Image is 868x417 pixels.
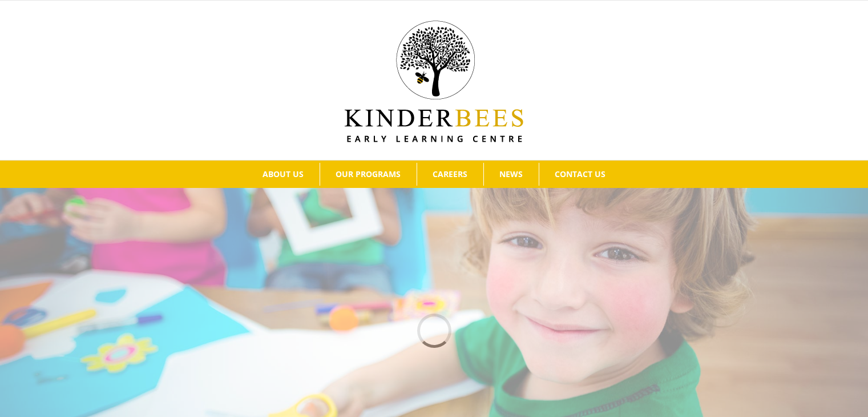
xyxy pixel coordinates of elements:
span: ABOUT US [263,170,304,178]
a: CAREERS [417,163,483,186]
span: OUR PROGRAMS [336,170,401,178]
nav: Main Menu [17,161,851,188]
img: Kinder Bees Logo [345,21,523,142]
span: CAREERS [433,170,467,178]
a: CONTACT US [539,163,621,186]
a: ABOUT US [247,163,320,186]
span: NEWS [499,170,523,178]
a: NEWS [484,163,539,186]
span: CONTACT US [555,170,605,178]
a: OUR PROGRAMS [320,163,417,186]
